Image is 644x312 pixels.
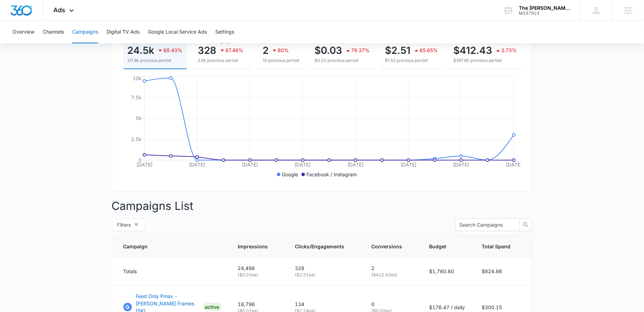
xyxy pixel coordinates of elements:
[315,57,370,64] p: $0.02 previous period
[372,243,402,250] span: Conversions
[429,304,465,311] p: $176.47 / daily
[474,257,532,285] td: $824.86
[502,48,517,53] p: 3.73%
[242,162,258,168] tspan: [DATE]
[238,272,278,278] p: ( $0.03 ea)
[519,11,570,16] div: account id
[136,162,152,168] tspan: [DATE]
[372,300,413,308] p: 0
[131,136,141,142] tspan: 2.5k
[295,272,355,278] p: ( $2.51 ea)
[429,268,465,275] p: $1,760.80
[13,21,34,43] button: Overview
[453,162,469,168] tspan: [DATE]
[148,21,207,43] button: Google Local Service Ads
[454,57,517,64] p: $397.60 previous period
[238,300,278,308] p: 18,796
[315,45,343,56] p: $0.03
[226,48,244,53] p: 87.48%
[263,57,299,64] p: 10 previous period
[43,21,64,43] button: Channels
[454,45,493,56] p: $412.43
[520,222,532,228] span: search
[238,264,278,272] p: 24,496
[123,268,221,275] div: Totals
[385,57,438,64] p: $1.52 previous period
[138,157,141,163] tspan: 0
[131,94,141,100] tspan: 7.5k
[372,264,413,272] p: 2
[123,303,132,311] img: Google Ads
[72,21,98,43] button: Campaigns
[132,76,141,81] tspan: 10k
[215,21,234,43] button: Settings
[429,243,455,250] span: Budget
[294,162,311,168] tspan: [DATE]
[123,243,211,250] span: Campaign
[295,264,355,272] p: 328
[198,57,248,64] p: 2.6k previous period
[263,45,269,56] p: 2
[189,162,205,168] tspan: [DATE]
[112,219,144,231] button: Filters
[295,243,345,250] span: Clicks/Engagements
[117,221,131,229] span: Filters
[135,115,141,121] tspan: 5k
[482,243,511,250] span: Total Spend
[506,162,522,168] tspan: [DATE]
[520,219,532,231] button: search
[347,162,364,168] tspan: [DATE]
[420,48,438,53] p: 65.65%
[385,45,411,56] p: $2.51
[128,57,183,64] p: 211.8k previous period
[519,5,570,11] div: account name
[238,243,268,250] span: Impressions
[164,48,183,53] p: 88.43%
[203,303,222,311] div: ACTIVE
[400,162,416,168] tspan: [DATE]
[54,6,66,14] span: Ads
[107,21,140,43] button: Digital TV Ads
[282,171,298,178] p: Google
[352,48,370,53] p: 79.37%
[295,300,355,308] p: 134
[306,171,357,178] p: Facebook / Instagram
[460,221,510,229] input: Search Campaigns
[198,45,217,56] p: 328
[278,48,289,53] p: 80%
[128,45,155,56] p: 24.5k
[372,272,413,278] p: ( $412.43 ea)
[112,198,533,214] p: Campaigns List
